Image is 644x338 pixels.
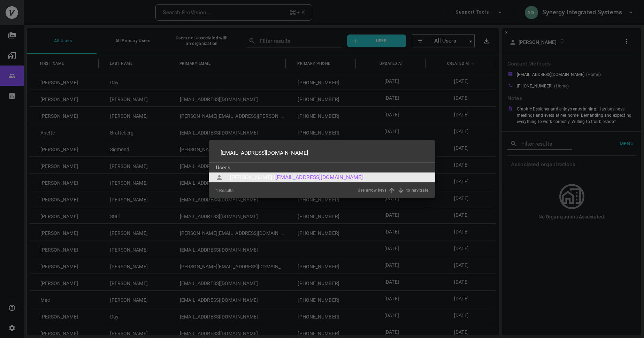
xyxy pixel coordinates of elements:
[406,187,428,194] div: to navigate
[358,187,386,194] div: Use arrow keys
[216,183,233,198] div: 1 Results
[216,143,428,162] input: Search ProVision...
[275,173,363,182] div: [EMAIL_ADDRESS][DOMAIN_NAME]
[209,163,435,172] div: Users
[363,173,365,182] div: )
[230,173,275,182] div: [PERSON_NAME] (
